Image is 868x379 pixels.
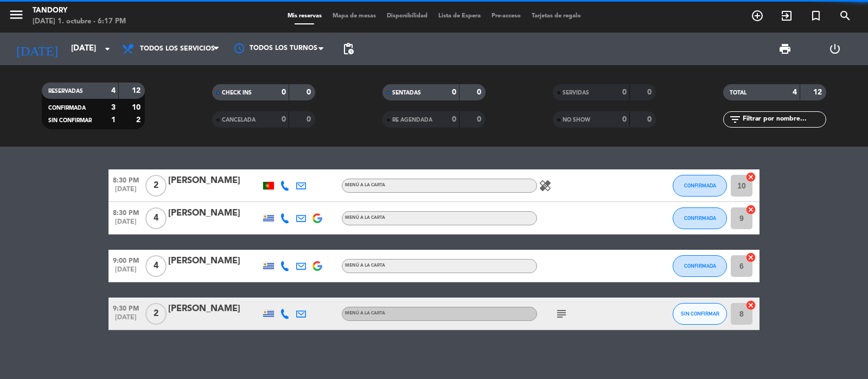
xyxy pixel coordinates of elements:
[539,179,552,192] i: healing
[145,303,167,325] span: 2
[381,13,433,19] span: Disponibilidad
[168,174,260,188] div: [PERSON_NAME]
[729,113,742,126] i: filter_list
[684,263,716,269] span: CONFIRMADA
[108,206,143,218] span: 8:30 PM
[108,218,143,231] span: [DATE]
[392,117,432,123] span: RE AGENDADA
[132,104,143,111] strong: 10
[778,42,792,55] span: print
[108,254,143,266] span: 9:00 PM
[477,116,483,123] strong: 0
[312,213,322,223] img: google-logo.png
[622,116,627,123] strong: 0
[136,116,143,124] strong: 2
[745,172,756,182] i: cancel
[751,9,764,22] i: add_circle_outline
[526,13,586,19] span: Tarjetas de regalo
[563,117,590,123] span: NO SHOW
[8,37,66,61] i: [DATE]
[681,311,719,317] span: SIN CONFIRMAR
[145,255,167,277] span: 4
[282,116,286,123] strong: 0
[168,254,260,268] div: [PERSON_NAME]
[828,42,841,55] i: power_settings_new
[673,207,727,229] button: CONFIRMADA
[433,13,486,19] span: Lista de Espera
[345,311,385,315] span: MENÚ A LA CARTA
[673,175,727,197] button: CONFIRMADA
[745,252,756,263] i: cancel
[222,117,256,123] span: CANCELADA
[108,173,143,186] span: 8:30 PM
[282,13,327,19] span: Mis reservas
[673,255,727,277] button: CONFIRMADA
[745,300,756,311] i: cancel
[647,116,654,123] strong: 0
[132,87,143,94] strong: 12
[745,204,756,215] i: cancel
[742,113,826,125] input: Filtrar por nombre...
[140,45,215,53] span: Todos los servicios
[8,7,24,23] i: menu
[345,216,385,220] span: MENÚ A LA CARTA
[345,263,385,268] span: MENÚ A LA CARTA
[809,9,822,22] i: turned_in_not
[145,207,167,229] span: 4
[111,116,116,124] strong: 1
[48,89,83,94] span: RESERVADAS
[145,175,167,197] span: 2
[813,89,824,96] strong: 12
[48,105,86,111] span: CONFIRMADA
[730,90,746,96] span: TOTAL
[563,90,589,96] span: SERVIDAS
[622,89,627,96] strong: 0
[793,89,797,96] strong: 4
[684,182,716,188] span: CONFIRMADA
[108,266,143,279] span: [DATE]
[101,42,114,55] i: arrow_drop_down
[810,33,860,65] div: LOG OUT
[282,89,286,96] strong: 0
[111,104,116,111] strong: 3
[780,9,793,22] i: exit_to_app
[168,206,260,220] div: [PERSON_NAME]
[327,13,381,19] span: Mapa de mesas
[345,183,385,187] span: MENÚ A LA CARTA
[477,89,483,96] strong: 0
[108,301,143,314] span: 9:30 PM
[108,314,143,326] span: [DATE]
[839,9,852,22] i: search
[33,5,126,16] div: Tandory
[486,13,526,19] span: Pre-acceso
[307,116,313,123] strong: 0
[168,302,260,316] div: [PERSON_NAME]
[312,261,322,271] img: google-logo.png
[222,90,252,96] span: CHECK INS
[647,89,654,96] strong: 0
[673,303,727,325] button: SIN CONFIRMAR
[342,42,355,55] span: pending_actions
[111,87,116,94] strong: 4
[108,186,143,198] span: [DATE]
[8,7,24,27] button: menu
[555,307,568,320] i: subject
[392,90,421,96] span: SENTADAS
[452,89,456,96] strong: 0
[307,89,313,96] strong: 0
[33,16,126,27] div: [DATE] 1. octubre - 6:17 PM
[452,116,456,123] strong: 0
[48,118,92,123] span: SIN CONFIRMAR
[684,215,716,221] span: CONFIRMADA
